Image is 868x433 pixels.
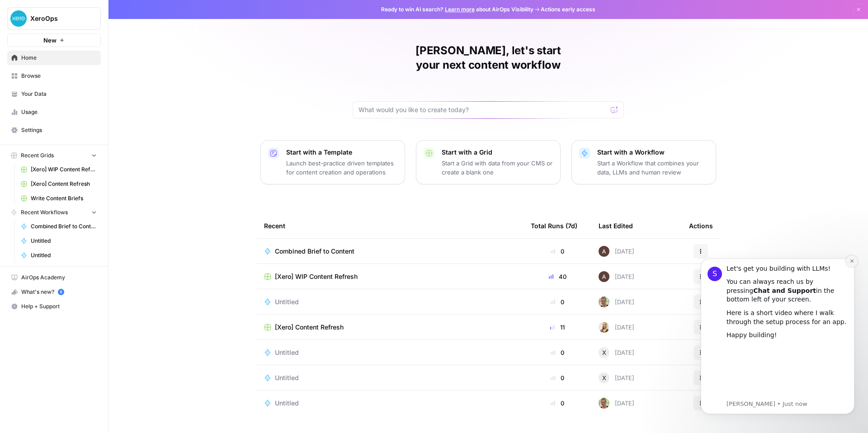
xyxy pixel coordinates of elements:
[21,90,97,98] span: Your Data
[21,126,97,134] span: Settings
[275,348,299,357] span: Untitled
[531,373,584,382] div: 0
[689,213,713,238] div: Actions
[39,155,160,163] p: Message from Steven, sent Just now
[17,191,101,206] a: Write Content Briefs
[599,398,634,409] div: [DATE]
[599,322,609,333] img: ygsh7oolkwauxdw54hskm6m165th
[275,272,358,281] span: [Xero] WIP Content Refresh
[599,271,634,282] div: [DATE]
[353,43,624,72] h1: [PERSON_NAME], let's start your next content workflow
[531,323,584,332] div: 11
[31,165,97,174] span: [Xero] WIP Content Refresh
[21,151,54,160] span: Recent Grids
[159,10,170,22] button: Dismiss notification
[31,180,97,188] span: [Xero] Content Refresh
[597,159,708,177] p: Start a Workflow that combines your data, LLMs and human review
[442,148,553,157] p: Start with a Grid
[31,222,97,231] span: Combined Brief to Content
[599,246,634,257] div: [DATE]
[7,285,101,299] button: What's new? 5
[31,194,97,202] span: Write Content Briefs
[531,399,584,408] div: 0
[7,51,101,65] a: Home
[531,213,577,238] div: Total Runs (7d)
[43,36,57,45] span: New
[599,322,634,333] div: [DATE]
[602,348,606,357] span: X
[21,208,68,216] span: Recent Workflows
[7,206,101,219] button: Recent Workflows
[21,72,97,80] span: Browse
[8,285,100,299] div: What's new?
[599,246,609,257] img: wtbmvrjo3qvncyiyitl6zoukl9gz
[7,33,101,47] button: New
[599,372,634,383] div: [DATE]
[286,159,397,177] p: Launch best-practice driven templates for content creation and operations
[597,148,708,157] p: Start with a Workflow
[599,271,609,282] img: wtbmvrjo3qvncyiyitl6zoukl9gz
[10,10,27,27] img: XeroOps Logo
[531,297,584,306] div: 0
[445,6,475,13] a: Learn more
[531,247,584,256] div: 0
[7,105,101,119] a: Usage
[7,149,101,162] button: Recent Grids
[416,140,561,184] button: Start with a GridStart a Grid with data from your CMS or create a blank one
[260,140,405,184] button: Start with a TemplateLaunch best-practice driven templates for content creation and operations
[17,234,101,248] a: Untitled
[599,213,633,238] div: Last Edited
[381,5,533,14] span: Ready to win AI search? about AirOps Visibility
[21,108,97,116] span: Usage
[602,373,606,382] span: X
[541,5,595,14] span: Actions early access
[30,14,85,23] span: XeroOps
[58,289,64,295] a: 5
[39,99,160,154] iframe: youtube
[7,123,101,137] a: Settings
[359,105,607,114] input: What would you like to create today?
[275,373,299,382] span: Untitled
[687,245,868,428] iframe: Intercom notifications message
[7,270,101,285] a: AirOps Academy
[31,237,97,245] span: Untitled
[17,162,101,177] a: [Xero] WIP Content Refresh
[571,140,716,184] button: Start with a WorkflowStart a Workflow that combines your data, LLMs and human review
[7,87,101,101] a: Your Data
[275,323,344,332] span: [Xero] Content Refresh
[21,273,97,282] span: AirOps Academy
[264,213,516,238] div: Recent
[7,69,101,83] a: Browse
[264,323,516,332] a: [Xero] Content Refresh
[264,399,516,408] a: Untitled
[531,272,584,281] div: 40
[531,348,584,357] div: 0
[264,297,516,306] a: Untitled
[264,348,516,357] a: Untitled
[264,247,516,256] a: Combined Brief to Content
[7,7,101,30] button: Workspace: XeroOps
[21,302,97,311] span: Help + Support
[31,251,97,259] span: Untitled
[264,272,516,281] a: [Xero] WIP Content Refresh
[7,299,101,314] button: Help + Support
[264,373,516,382] a: Untitled
[21,54,97,62] span: Home
[17,219,101,234] a: Combined Brief to Content
[286,148,397,157] p: Start with a Template
[275,399,299,408] span: Untitled
[275,297,299,306] span: Untitled
[599,297,609,307] img: lmunieaapx9c9tryyoi7fiszj507
[60,290,62,294] text: 5
[275,247,354,256] span: Combined Brief to Content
